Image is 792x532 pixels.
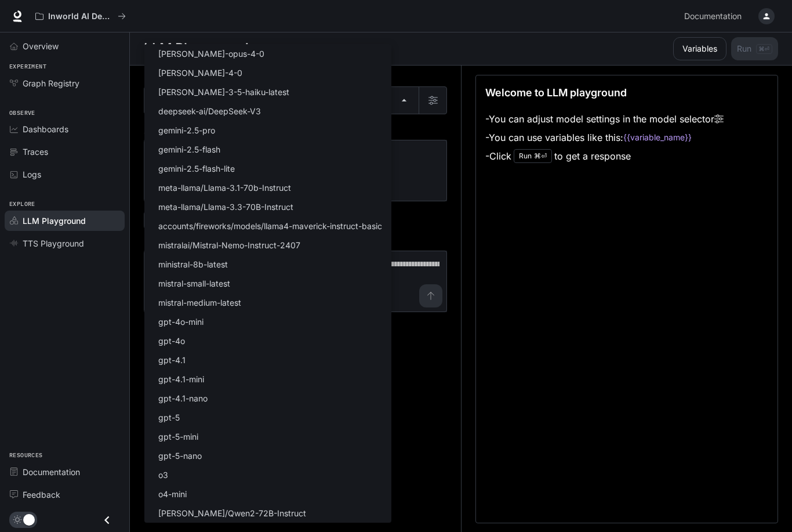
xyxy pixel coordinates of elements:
[158,316,204,328] p: gpt-4o-mini
[158,354,186,366] p: gpt-4.1
[158,48,264,60] p: [PERSON_NAME]-opus-4-0
[158,220,382,232] p: accounts/fireworks/models/llama4-maverick-instruct-basic
[158,67,242,79] p: [PERSON_NAME]-4-0
[158,373,204,385] p: gpt-4.1-mini
[158,201,293,213] p: meta-llama/Llama-3.3-70B-Instruct
[158,258,228,270] p: ministral-8b-latest
[158,162,235,175] p: gemini-2.5-flash-lite
[158,86,289,98] p: [PERSON_NAME]-3-5-haiku-latest
[158,488,187,500] p: o4-mini
[158,392,208,404] p: gpt-4.1-nano
[158,277,230,289] p: mistral-small-latest
[158,143,220,155] p: gemini-2.5-flash
[158,239,300,251] p: mistralai/Mistral-Nemo-Instruct-2407
[158,296,241,309] p: mistral-medium-latest
[158,182,291,194] p: meta-llama/Llama-3.1-70b-Instruct
[158,335,185,347] p: gpt-4o
[158,469,168,481] p: o3
[158,507,306,519] p: [PERSON_NAME]/Qwen2-72B-Instruct
[158,124,215,136] p: gemini-2.5-pro
[158,450,202,462] p: gpt-5-nano
[158,411,180,424] p: gpt-5
[158,105,261,117] p: deepseek-ai/DeepSeek-V3
[158,430,198,443] p: gpt-5-mini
